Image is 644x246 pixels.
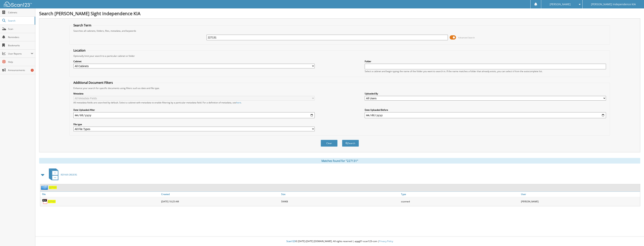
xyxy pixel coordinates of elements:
[8,44,33,47] span: Bookmarks
[280,198,400,205] div: 594KB
[48,200,56,203] a: 227131
[8,19,33,22] span: Search
[365,108,606,111] label: Date Uploaded Before
[39,10,640,16] h1: Search [PERSON_NAME] Sight Independence KIA
[160,192,280,197] a: Created
[8,52,31,55] span: User Reports
[280,192,400,197] a: Size
[4,2,32,7] img: scan123-logo-white.svg
[73,101,315,104] div: All metadata fields are searched by default. Select a cabinet with metadata to enable filtering b...
[379,240,393,243] a: Privacy Policy
[40,192,160,197] a: File
[73,92,315,95] label: Metadata
[520,198,640,205] div: [PERSON_NAME]
[365,92,606,95] label: Uploaded By
[8,60,33,64] span: Help
[286,240,295,243] span: Scan123
[72,81,115,85] legend: Additional Document Filters
[8,27,33,31] span: Scan
[73,112,315,118] input: start
[39,158,640,164] div: Matches found for "227131"
[47,167,77,182] a: REPAIR ORDERS
[236,101,241,104] a: here
[400,192,520,197] a: Type
[8,11,33,14] span: Cabinets
[458,36,475,39] span: Advanced Search
[72,87,608,90] div: Enhance your search for specific documents using filters such as date and file type.
[550,3,571,5] span: [PERSON_NAME]
[520,192,640,197] a: User
[72,29,608,32] div: Searches all cabinets, folders, files, metadata, and keywords
[8,36,33,39] span: Reminders
[72,48,87,52] legend: Location
[72,23,93,27] legend: Search Term
[61,173,77,176] span: REPAIR ORDERS
[321,140,338,147] button: Clear
[73,108,315,111] label: Date Uploaded After
[72,54,608,58] div: Optionally limit your search to a particular cabinet or folder
[31,69,34,72] div: 1
[73,60,315,63] label: Cabinet
[342,140,359,147] button: Search
[42,199,48,204] img: PDF.png
[365,60,606,63] label: Folder
[365,70,606,73] div: Select a cabinet and begin typing the name of the folder you want to search in. If the name match...
[160,198,280,205] div: [DATE] 10:25 AM
[41,185,49,190] img: folder2.png
[73,123,315,126] label: File type
[8,69,33,72] span: Announcements
[591,3,636,5] span: [PERSON_NAME] Independence KIA
[49,186,57,189] a: 227131
[365,112,606,118] input: end
[35,237,644,246] div: © [DATE]-[DATE] [DOMAIN_NAME]. All rights reserved | appg01-scan123-com |
[400,198,520,205] div: scanned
